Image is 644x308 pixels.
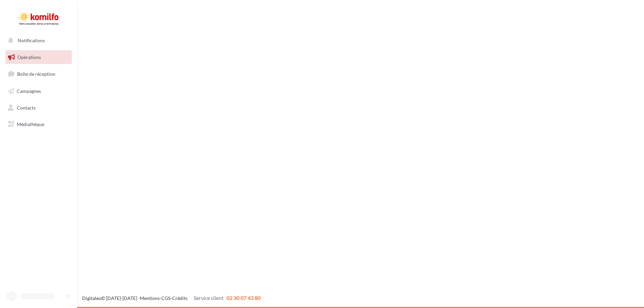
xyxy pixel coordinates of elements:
[172,295,187,301] a: Crédits
[4,84,73,98] a: Campagnes
[17,71,55,77] span: Boîte de réception
[18,38,45,43] span: Notifications
[4,117,73,131] a: Médiathèque
[226,295,261,301] span: 02 30 07 43 80
[4,101,73,115] a: Contacts
[17,54,41,60] span: Opérations
[140,295,160,301] a: Mentions
[4,67,73,81] a: Boîte de réception
[4,50,73,64] a: Opérations
[4,34,70,48] button: Notifications
[82,295,101,301] a: Digitaleo
[82,295,261,301] span: © [DATE]-[DATE] - - -
[194,295,224,301] span: Service client
[161,295,170,301] a: CGS
[17,105,36,110] span: Contacts
[17,121,44,127] span: Médiathèque
[17,88,41,94] span: Campagnes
